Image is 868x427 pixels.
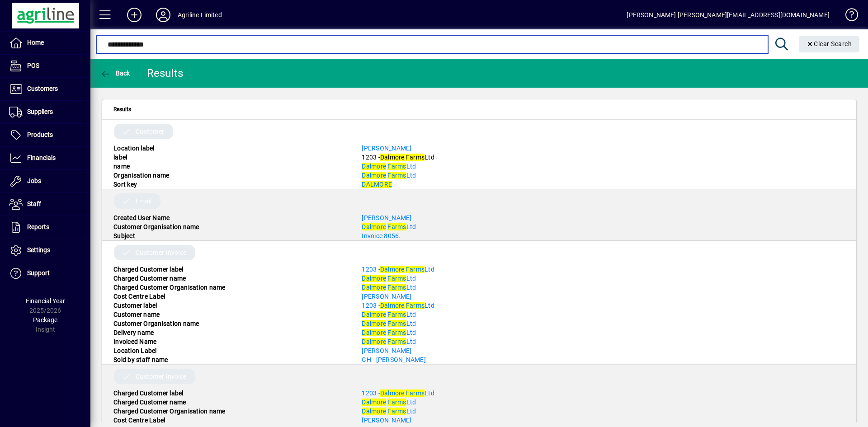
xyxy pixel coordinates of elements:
a: Dalmore FarmsLtd [362,284,416,291]
em: Dalmore [362,320,386,327]
a: Dalmore FarmsLtd [362,275,416,282]
span: 1203 - Ltd [362,154,434,161]
em: Farms [387,408,406,415]
span: Customer Invoice [136,372,186,381]
a: 1203 -Dalmore FarmsLtd [362,266,434,273]
span: Ltd [362,329,416,336]
span: Ltd [362,163,416,170]
span: Ltd [362,311,416,318]
a: Dalmore FarmsLtd [362,311,416,318]
span: Support [27,269,50,277]
a: Staff [5,193,90,216]
div: [PERSON_NAME] [PERSON_NAME][EMAIL_ADDRESS][DOMAIN_NAME] [627,8,830,22]
em: Dalmore [362,311,386,318]
button: Add [120,7,149,23]
span: Staff [27,200,41,207]
span: Financial Year [26,297,65,305]
span: Results [113,104,131,114]
a: Reports [5,216,90,239]
span: Ltd [362,399,416,406]
em: Farms [387,399,406,406]
em: Dalmore [380,389,405,397]
div: Charged Customer name [107,274,355,283]
em: Dalmore [362,338,386,345]
span: 1203 - Ltd [362,302,434,309]
div: Location label [107,144,355,153]
div: Customer Organisation name [107,222,355,231]
div: Organisation name [107,171,355,180]
span: POS [27,62,39,69]
em: Farms [387,311,406,318]
div: Invoiced Name [107,337,355,346]
span: Ltd [362,275,416,282]
span: Products [27,131,53,138]
a: POS [5,55,90,77]
em: Dalmore [380,302,405,309]
em: Farms [387,275,406,282]
div: label [107,153,355,162]
div: Customer Organisation name [107,319,355,328]
span: Suppliers [27,108,53,115]
span: [PERSON_NAME] [362,214,411,221]
em: Farms [406,266,425,273]
a: [PERSON_NAME] [362,145,411,152]
span: [PERSON_NAME] [362,417,411,424]
a: [PERSON_NAME] [362,347,411,354]
a: Dalmore FarmsLtd [362,338,416,345]
button: Back [98,65,132,81]
app-page-header-button: Back [90,65,140,81]
a: Settings [5,239,90,262]
span: Ltd [362,284,416,291]
span: Home [27,39,44,46]
div: Agriline Limited [178,8,222,22]
span: [PERSON_NAME] [362,293,411,300]
a: Dalmore FarmsLtd [362,172,416,179]
div: Subject [107,231,355,240]
em: Farms [406,389,425,397]
button: Profile [149,7,178,23]
a: Jobs [5,170,90,192]
em: Dalmore [362,163,386,170]
div: Results [147,66,185,80]
em: Farms [387,329,406,336]
span: 1203 - Ltd [362,266,434,273]
em: Farms [387,163,406,170]
a: GH - [PERSON_NAME] [362,356,426,363]
em: Dalmore [362,329,386,336]
em: Dalmore [362,275,386,282]
div: name [107,162,355,171]
div: Charged Customer label [107,389,355,398]
span: Jobs [27,177,41,184]
a: 1203 -Dalmore FarmsLtd [362,302,434,309]
span: Reports [27,223,49,230]
span: Customer [136,127,164,136]
span: 1203 - Ltd [362,389,434,397]
a: Dalmore FarmsLtd [362,223,416,230]
em: Dalmore [380,266,405,273]
a: Home [5,32,90,54]
span: Ltd [362,338,416,345]
a: Dalmore FarmsLtd [362,399,416,406]
a: Dalmore FarmsLtd [362,408,416,415]
span: Back [100,70,130,77]
em: Farms [406,302,425,309]
em: Farms [387,320,406,327]
a: 1203 -Dalmore FarmsLtd [362,389,434,397]
div: Sold by staff name [107,355,355,364]
a: Financials [5,147,90,169]
span: Package [33,316,57,324]
em: Dalmore [362,172,386,179]
em: Farms [387,338,406,345]
span: Ltd [362,172,416,179]
div: Charged Customer Organisation name [107,283,355,292]
span: Settings [27,246,50,253]
a: Knowledge Base [839,2,857,31]
div: Created User Name [107,213,355,222]
em: Dalmore [362,399,386,406]
span: Invoice 8056. [362,232,401,239]
a: DALMORE [362,181,392,188]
